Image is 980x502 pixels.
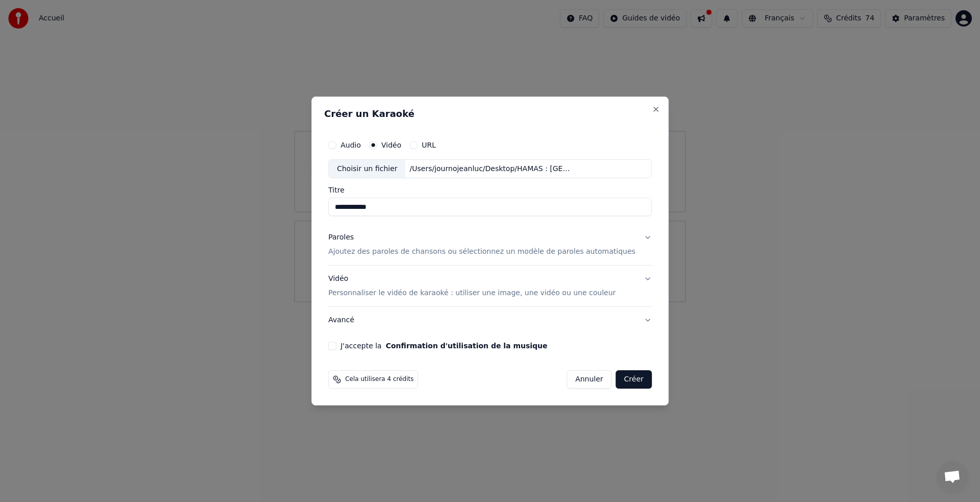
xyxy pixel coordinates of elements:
div: /Users/journojeanluc/Desktop/HAMAS : [GEOGRAPHIC_DATA]/israel final.mov [406,164,579,174]
label: Audio [340,141,361,149]
label: J'accepte la [340,342,547,349]
button: Avancé [328,307,652,333]
button: Créer [616,370,652,389]
label: Titre [328,187,652,194]
p: Ajoutez des paroles de chansons ou sélectionnez un modèle de paroles automatiques [328,247,635,257]
button: Annuler [567,370,611,389]
label: Vidéo [381,141,401,149]
div: Vidéo [328,274,616,299]
label: URL [422,141,436,149]
button: ParolesAjoutez des paroles de chansons ou sélectionnez un modèle de paroles automatiques [328,225,652,266]
div: Choisir un fichier [329,160,405,178]
p: Personnaliser le vidéo de karaoké : utiliser une image, une vidéo ou une couleur [328,288,616,298]
h2: Créer un Karaoké [324,109,656,118]
button: J'accepte la [386,342,548,349]
button: VidéoPersonnaliser le vidéo de karaoké : utiliser une image, une vidéo ou une couleur [328,266,652,307]
div: Paroles [328,233,354,243]
span: Cela utilisera 4 crédits [345,375,413,384]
